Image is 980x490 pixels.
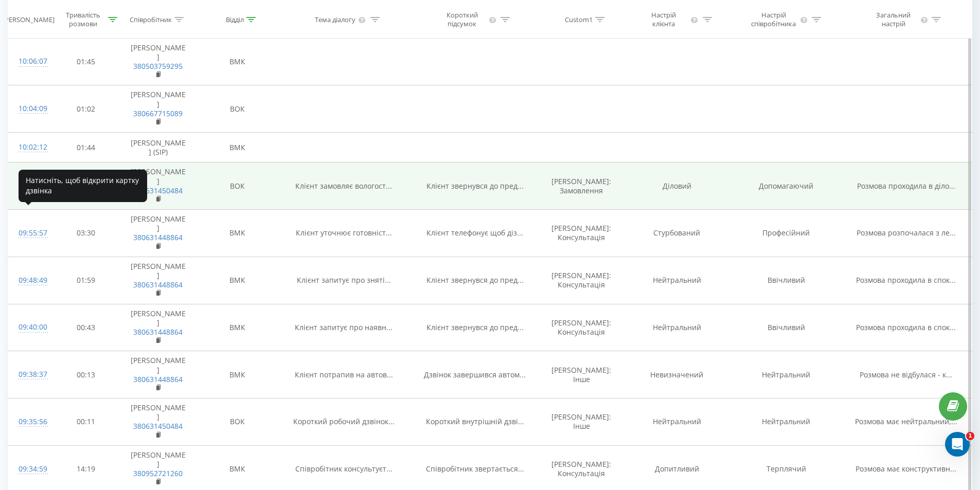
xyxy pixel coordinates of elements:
[424,370,526,379] span: Дзвінок завершився автом...
[438,11,487,28] div: Короткий підсумок
[120,162,197,210] td: [PERSON_NAME]
[133,280,183,289] a: 380631448864
[622,351,732,398] td: Невизначений
[120,257,197,304] td: [PERSON_NAME]
[732,257,841,304] td: Ввічливий
[19,317,41,337] div: 09:40:00
[130,15,172,24] div: Співробітник
[197,351,278,398] td: ВМК
[226,15,244,24] div: Відділ
[51,257,120,304] td: 01:59
[622,210,732,257] td: Стурбований
[120,38,197,85] td: [PERSON_NAME]
[120,85,197,133] td: [PERSON_NAME]
[19,365,41,385] div: 09:38:37
[19,223,41,243] div: 09:55:57
[295,370,393,379] span: Клієнт потрапив на автов...
[197,162,278,210] td: ВОК
[426,228,523,238] span: Клієнт телефонує щоб діз...
[856,275,956,285] span: Розмова проходила в спок...
[197,133,278,162] td: ВМК
[197,304,278,351] td: ВМК
[120,398,197,446] td: [PERSON_NAME]
[295,464,393,474] span: Співробітник консультуєт...
[61,11,105,28] div: Тривалість розмови
[51,210,120,257] td: 03:30
[732,304,841,351] td: Ввічливий
[133,468,183,478] a: 380952721260
[133,186,183,195] a: 380631450484
[856,322,956,332] span: Розмова проходила в спок...
[565,15,593,24] div: Custom1
[19,270,41,291] div: 09:48:49
[133,374,183,384] a: 380631448864
[51,304,120,351] td: 00:43
[426,181,524,191] span: Клієнт звернувся до пред...
[732,398,841,446] td: Нейтральний
[622,257,732,304] td: Нейтральний
[133,327,183,337] a: 380631448864
[51,162,120,210] td: 01:20
[197,398,278,446] td: ВОК
[540,351,622,398] td: [PERSON_NAME]: Інше
[295,322,393,332] span: Клієнт запитує про наявн...
[19,99,41,119] div: 10:04:09
[120,210,197,257] td: [PERSON_NAME]
[197,85,278,133] td: ВОК
[295,181,392,191] span: Клієнт замовляє вологост...
[749,11,798,28] div: Настрій співробітника
[426,275,524,285] span: Клієнт звернувся до пред...
[19,459,41,479] div: 09:34:59
[51,133,120,162] td: 01:44
[297,275,391,285] span: Клієнт запитує про зняті...
[857,181,955,191] span: Розмова проходила в діло...
[945,432,970,457] iframe: Intercom live chat
[19,170,147,202] div: Натисніть, щоб відкрити картку дзвінка
[133,421,183,431] a: 380631450484
[732,351,841,398] td: Нейтральний
[856,464,956,474] span: Розмова має конструктивн...
[315,15,355,24] div: Тема діалогу
[622,162,732,210] td: Діловий
[540,162,622,210] td: [PERSON_NAME]: Замовлення
[19,137,41,157] div: 10:02:12
[293,416,395,426] span: Короткий робочий дзвінок...
[622,304,732,351] td: Нейтральний
[540,398,622,446] td: [PERSON_NAME]: Інше
[426,416,524,426] span: Короткий внутрішній дзві...
[540,304,622,351] td: [PERSON_NAME]: Консультація
[540,210,622,257] td: [PERSON_NAME]: Консультація
[133,232,183,242] a: 380631448864
[732,162,841,210] td: Допомагаючий
[120,304,197,351] td: [PERSON_NAME]
[133,61,183,71] a: 380503759295
[426,322,524,332] span: Клієнт звернувся до пред...
[857,228,956,238] span: Розмова розпочалася з ле...
[51,38,120,85] td: 01:45
[640,11,688,28] div: Настрій клієнта
[426,464,524,474] span: Співробітник звертається...
[860,370,952,379] span: Розмова не відбулася - к...
[622,398,732,446] td: Нейтральний
[51,398,120,446] td: 00:11
[3,15,55,24] div: [PERSON_NAME]
[19,51,41,71] div: 10:06:07
[732,210,841,257] td: Професійний
[197,210,278,257] td: ВМК
[51,351,120,398] td: 00:13
[51,85,120,133] td: 01:02
[120,351,197,398] td: [PERSON_NAME]
[19,412,41,432] div: 09:35:56
[966,432,974,440] span: 1
[855,416,957,426] span: Розмова має нейтральний,...
[540,257,622,304] td: [PERSON_NAME]: Консультація
[133,108,183,118] a: 380667715089
[869,11,918,28] div: Загальний настрій
[120,133,197,162] td: [PERSON_NAME] (SIP)
[197,38,278,85] td: ВМК
[296,228,392,238] span: Клієнт уточнює готовніст...
[197,257,278,304] td: ВМК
